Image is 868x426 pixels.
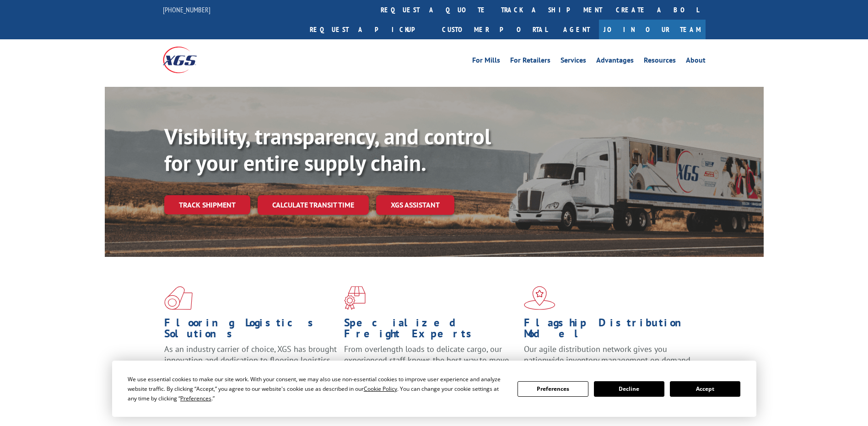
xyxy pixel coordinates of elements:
div: We use essential cookies to make our site work. With your consent, we may also use non-essential ... [128,374,507,403]
a: Calculate transit time [258,195,369,215]
a: Services [561,57,586,67]
img: xgs-icon-total-supply-chain-intelligence-red [164,286,193,310]
a: Resources [644,57,676,67]
a: About [686,57,706,67]
button: Accept [670,381,740,397]
h1: Specialized Freight Experts [344,317,517,344]
span: Preferences [180,394,211,402]
span: As an industry carrier of choice, XGS has brought innovation and dedication to flooring logistics... [164,344,337,376]
a: XGS ASSISTANT [376,195,454,215]
img: xgs-icon-focused-on-flooring-red [344,286,366,310]
a: Advantages [596,57,634,67]
b: Visibility, transparency, and control for your entire supply chain. [164,122,491,177]
img: xgs-icon-flagship-distribution-model-red [524,286,555,310]
h1: Flooring Logistics Solutions [164,317,337,344]
span: Cookie Policy [364,385,397,393]
div: Cookie Consent Prompt [112,361,756,417]
button: Decline [594,381,664,397]
a: Agent [554,20,599,39]
a: For Mills [472,57,500,67]
p: From overlength loads to delicate cargo, our experienced staff knows the best way to move your fr... [344,344,517,384]
a: Join Our Team [599,20,706,39]
a: Customer Portal [435,20,554,39]
a: Request a pickup [303,20,435,39]
h1: Flagship Distribution Model [524,317,697,344]
span: Our agile distribution network gives you nationwide inventory management on demand. [524,344,692,365]
button: Preferences [518,381,588,397]
a: [PHONE_NUMBER] [163,5,210,14]
a: For Retailers [510,57,550,67]
a: Track shipment [164,195,250,214]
